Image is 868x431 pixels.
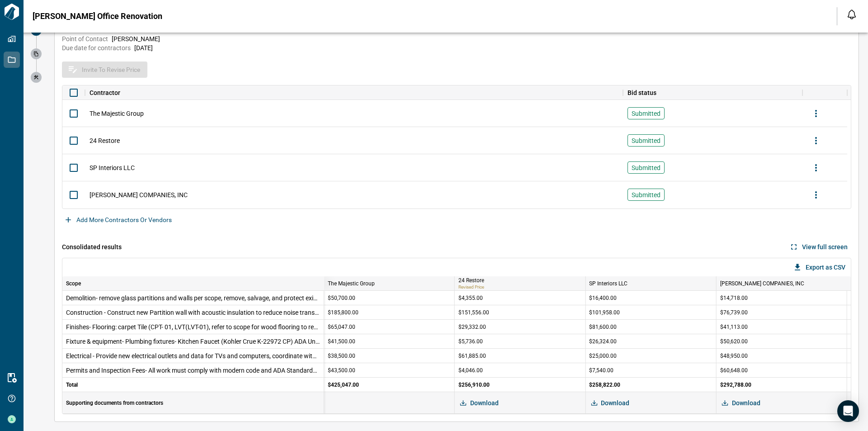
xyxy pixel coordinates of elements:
button: Open notification feed [844,7,859,22]
span: [PERSON_NAME] COMPANIES, INC [720,280,804,287]
span: $256,910.00 [458,381,490,388]
span: $41,500.00 [328,338,355,345]
button: Export as CSV [791,260,849,275]
span: $81,600.00 [589,323,617,331]
span: Electrical - Provide new electrical outlets and data for TVs and computers, coordinate with prope... [66,351,320,360]
span: $26,324.00 [589,338,617,345]
span: Demolition- remove glass partitions and walls per scope, remove, salvage, and protect existing wo... [66,294,320,303]
span: [PERSON_NAME] Office Renovation [33,12,162,21]
span: $425,047.00 [328,381,359,388]
span: $41,113.00 [720,323,748,331]
div: Bid status [623,85,802,100]
div: Bid status [627,85,656,100]
div: Scope [66,276,81,291]
span: [PERSON_NAME] COMPANIES, INC [90,190,188,199]
span: $16,400.00 [589,294,617,302]
button: View full screen [788,240,851,254]
span: $101,958.00 [589,309,620,316]
span: Consolidated results [62,242,122,251]
span: $151,556.00 [458,309,489,316]
span: Fixture & equipment- Plumbing fixtures- Kitchen Faucet (Kohler Crue K-22972 CP) ADA Undermount si... [66,337,320,346]
span: Point of Contact [62,34,108,43]
span: Permits and Inspection Fees- All work must comply with modern code and ADA Standards, Verify all ... [66,366,320,375]
span: [DATE] [134,43,153,52]
button: Download [458,396,502,410]
span: $7,540.00 [589,367,613,374]
span: SP Interiors LLC [589,280,627,287]
button: Download [589,396,633,410]
span: Total [66,381,78,388]
span: $61,885.00 [458,352,486,360]
span: $5,736.00 [458,338,483,345]
span: $4,355.00 [458,294,483,302]
div: Scope [62,276,324,291]
span: 24 Restore [458,277,484,284]
span: Finishes- Flooring: carpet Tile (CPT- 01, LVT(LVT-01), refer to scope for wood flooring to remain... [66,322,320,332]
span: Export as CSV [806,263,845,272]
span: $50,700.00 [328,294,355,302]
button: Download [720,396,764,410]
button: more [807,186,825,204]
span: $185,800.00 [328,309,359,316]
span: The Majestic Group [90,109,144,118]
div: Submitted [627,161,665,174]
span: $29,332.00 [458,323,486,331]
div: Submitted [627,189,665,201]
span: View full screen [802,242,848,251]
span: $43,500.00 [328,367,355,374]
span: Supporting documents from contractors [66,399,163,407]
div: Contractor [85,85,623,100]
span: Construction - Construct new Partition wall with acoustic insulation to reduce noise transfer, in... [66,308,320,317]
div: Open Intercom Messenger [837,400,859,422]
span: Revised Price [458,284,484,289]
span: $76,739.00 [720,309,748,316]
span: $50,620.00 [720,338,748,345]
button: more [807,132,825,150]
button: more [807,104,825,123]
span: Download [732,398,760,407]
span: Download [601,398,629,407]
div: Submitted [627,134,665,147]
span: $25,000.00 [589,352,617,360]
span: $4,046.00 [458,367,483,374]
span: 24 Restore [90,136,120,145]
span: $292,788.00 [720,381,751,388]
span: $14,718.00 [720,294,748,302]
button: Add more contractors or vendors [62,213,175,227]
span: $48,950.00 [720,352,748,360]
span: Download [470,398,499,407]
span: The Majestic Group [328,280,375,287]
span: $258,822.00 [589,381,620,388]
div: Contractor [90,85,120,100]
span: $38,500.00 [328,352,355,360]
span: SP Interiors LLC [90,163,135,172]
span: Due date for contractors [62,43,131,52]
span: $65,047.00 [328,323,355,331]
div: Submitted [627,107,665,119]
span: $60,648.00 [720,367,748,374]
button: more [807,159,825,177]
span: [PERSON_NAME] [112,34,160,43]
